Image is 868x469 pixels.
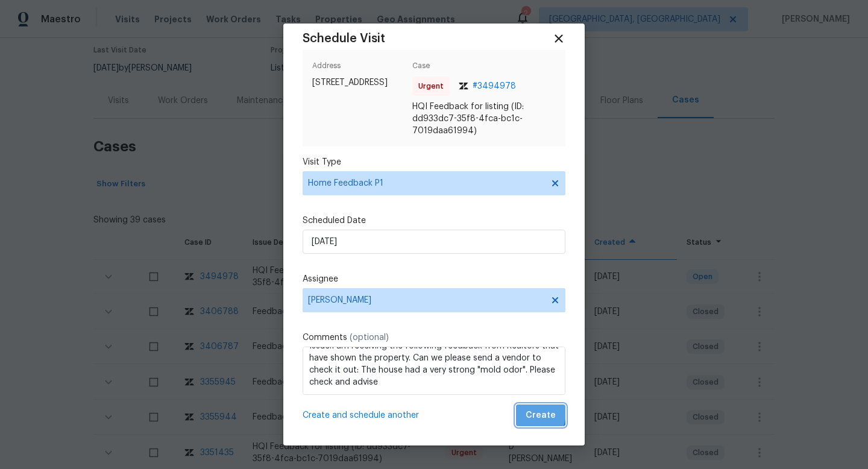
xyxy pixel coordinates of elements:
label: Comments [303,332,565,344]
label: Scheduled Date [303,215,565,227]
label: Visit Type [303,156,565,168]
span: [STREET_ADDRESS] [312,77,407,89]
span: Urgent [418,80,448,92]
span: Close [552,32,565,45]
input: M/D/YYYY [303,230,565,254]
span: Case [412,60,556,77]
span: (optional) [350,333,389,342]
span: HQI Feedback for listing (ID: dd933dc7-35f8-4fca-bc1c-7019daa61994) [412,101,556,137]
span: Address [312,60,407,77]
span: # 3494978 [473,80,516,92]
img: Zendesk Logo Icon [459,83,468,90]
label: Assignee [303,273,565,285]
span: [PERSON_NAME] [308,295,544,305]
span: Create and schedule another [303,409,419,421]
span: Home Feedback P1 [308,177,542,189]
span: Schedule Visit [303,33,385,45]
textarea: Flip State: Listed DOM: 225 No Of Time issue reported:1 Issue:I am receiving the following feedba... [303,347,565,395]
span: Create [526,408,556,423]
button: Create [516,404,565,427]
